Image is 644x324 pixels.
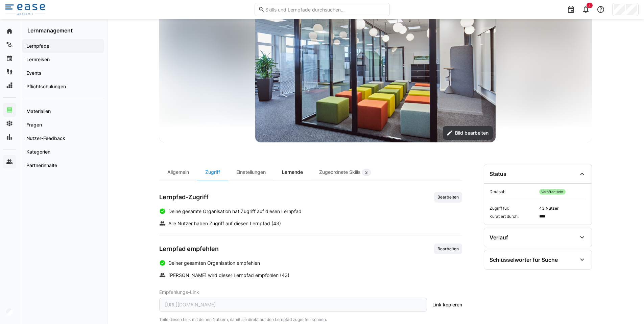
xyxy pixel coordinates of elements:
span: [PERSON_NAME] wird dieser Lernpfad empfohlen (43) [168,272,289,279]
div: Schlüsselwörter für Suche [490,256,558,263]
span: Bild bearbeiten [454,130,490,136]
div: Zugeordnete Skills [311,164,379,181]
button: Bearbeiten [434,244,462,254]
span: Deiner gesamten Organisation empfehlen [168,260,260,267]
button: Bild bearbeiten [443,126,493,140]
span: Empfehlungs-Link [159,290,462,295]
div: Einstellungen [228,164,274,181]
div: Verlauf [490,234,508,241]
h3: Lernpfad-Zugriff [159,193,209,201]
div: Status [490,170,506,177]
span: Zugriff für: [490,206,536,211]
span: Kuratiert durch: [490,214,536,219]
span: Deine gesamte Organisation hat Zugriff auf diesen Lernpfad [168,208,302,215]
button: Bearbeiten [434,192,462,203]
div: Lernende [274,164,311,181]
span: Bearbeiten [437,246,459,252]
div: [URL][DOMAIN_NAME] [159,298,427,312]
span: Alle Nutzer haben Zugriff auf diesen Lernpfad (43) [168,220,281,227]
span: Veröffentlicht [539,189,566,194]
div: Zugriff [197,164,228,181]
span: Teile diesen Link mit deinen Nutzern, damit sie direkt auf den Lernpfad zugreifen können. [159,317,462,322]
span: 43 Nutzer [539,206,586,211]
span: Deutsch [490,189,536,194]
span: 4 [589,3,591,7]
span: 3 [365,170,368,175]
span: Bearbeiten [437,194,459,200]
span: Link kopieren [432,301,462,308]
div: Allgemein [159,164,197,181]
h3: Lernpfad empfehlen [159,245,219,253]
input: Skills und Lernpfade durchsuchen… [265,6,386,13]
